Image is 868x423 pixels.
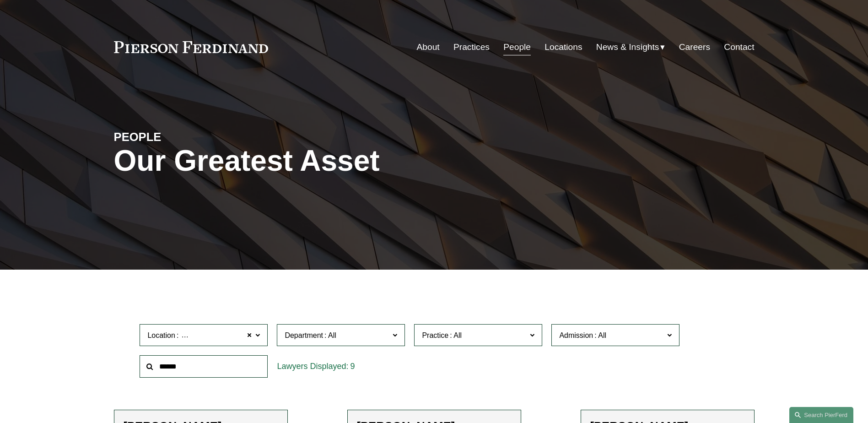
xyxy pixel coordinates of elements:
span: Practice [422,331,448,339]
a: People [503,38,531,56]
a: Contact [724,38,754,56]
a: Careers [679,38,710,56]
a: Search this site [789,407,853,423]
a: Locations [545,38,582,56]
a: folder dropdown [596,38,665,56]
a: About [417,38,440,56]
h1: Our Greatest Asset [114,144,541,178]
span: [GEOGRAPHIC_DATA] [180,330,256,342]
span: 9 [350,362,355,371]
span: Location [147,331,175,339]
span: News & Insights [596,39,659,55]
h4: PEOPLE [114,130,274,144]
span: Admission [559,331,593,339]
a: Practices [453,38,490,56]
span: Department [285,331,323,339]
